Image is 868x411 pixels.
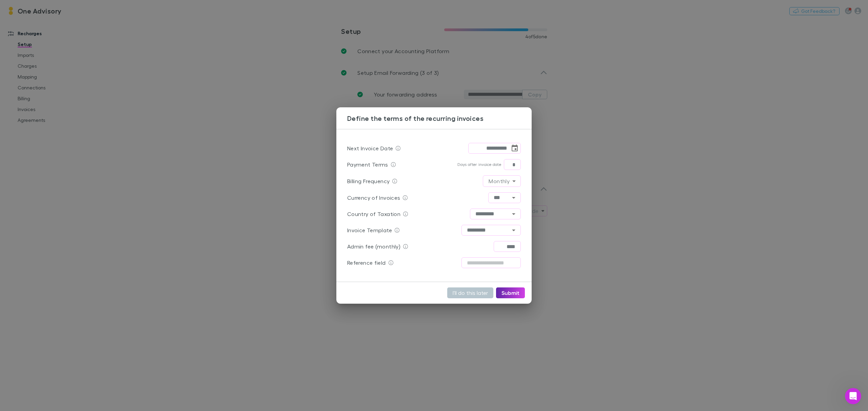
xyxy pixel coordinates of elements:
[347,259,386,267] p: Reference field
[347,177,390,185] p: Billing Frequency
[4,3,17,16] button: go back
[347,226,392,234] p: Invoice Template
[510,144,519,153] button: Choose date, selected date is Nov 3, 2025
[457,162,501,167] p: Days after invoice date
[6,363,12,370] span: neutral face reaction
[204,3,217,16] button: Collapse window
[496,287,525,298] button: Submit
[509,209,518,219] button: Open
[347,114,532,122] h3: Define the terms of the recurring invoices
[6,363,12,370] span: 😐
[347,242,400,251] p: Admin fee (monthly)
[509,193,518,202] button: Open
[347,144,393,152] p: Next Invoice Date
[11,363,17,370] span: 😃
[509,225,518,235] button: Open
[483,176,520,187] div: Monthly
[347,194,400,202] p: Currency of Invoices
[217,3,229,15] div: Close
[347,210,400,218] p: Country of Taxation
[347,160,388,169] p: Payment Terms
[845,388,861,404] iframe: Intercom live chat
[447,287,493,298] button: I'll do this later
[11,363,17,370] span: smiley reaction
